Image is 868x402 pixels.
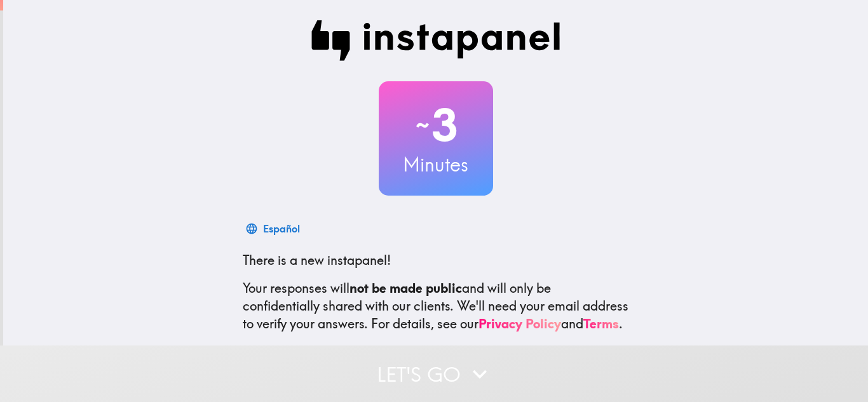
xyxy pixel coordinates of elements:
[583,316,619,332] a: Terms
[243,279,629,333] p: Your responses will and will only be confidentially shared with our clients. We'll need your emai...
[478,316,561,332] a: Privacy Policy
[243,252,391,268] span: There is a new instapanel!
[311,20,560,61] img: Instapanel
[263,220,300,238] div: Español
[349,280,462,296] b: not be made public
[243,216,305,241] button: Español
[379,151,493,178] h3: Minutes
[414,106,431,144] span: ~
[243,343,629,379] p: This invite is exclusively for you, please do not share it. Complete it soon because spots are li...
[379,99,493,151] h2: 3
